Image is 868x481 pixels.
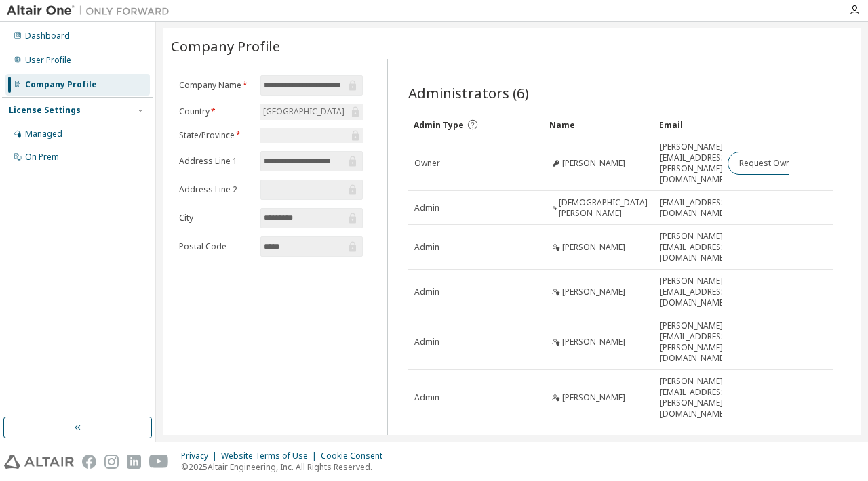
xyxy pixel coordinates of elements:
[562,392,625,403] span: [PERSON_NAME]
[179,156,252,167] label: Address Line 1
[260,104,362,120] div: [GEOGRAPHIC_DATA]
[728,152,842,175] button: Request Owner Change
[562,287,625,297] span: [PERSON_NAME]
[179,241,252,252] label: Postal Code
[414,242,439,253] span: Admin
[181,461,391,473] p: © 2025 Altair Engineering, Inc. All Rights Reserved.
[660,376,728,419] span: [PERSON_NAME][EMAIL_ADDRESS][PERSON_NAME][DOMAIN_NAME]
[672,435,737,453] span: Page n.
[179,106,252,117] label: Country
[408,83,529,102] span: Administrators (6)
[25,79,97,90] div: Company Profile
[570,435,660,453] span: Items per page
[660,142,728,185] span: [PERSON_NAME][EMAIL_ADDRESS][PERSON_NAME][DOMAIN_NAME]
[414,392,439,403] span: Admin
[414,203,439,213] span: Admin
[179,213,252,224] label: City
[414,337,439,348] span: Admin
[660,276,728,308] span: [PERSON_NAME][EMAIL_ADDRESS][DOMAIN_NAME]
[4,455,74,469] img: altair_logo.svg
[414,158,440,169] span: Owner
[82,455,96,469] img: facebook.svg
[25,55,71,66] div: User Profile
[149,455,169,469] img: youtube.svg
[127,455,141,469] img: linkedin.svg
[414,287,439,297] span: Admin
[179,184,252,195] label: Address Line 2
[9,105,81,116] div: License Settings
[321,451,391,461] div: Cookie Consent
[25,152,59,163] div: On Prem
[25,30,70,41] div: Dashboard
[179,130,252,141] label: State/Province
[181,451,221,461] div: Privacy
[261,104,347,119] div: [GEOGRAPHIC_DATA]
[171,37,280,56] span: Company Profile
[659,114,716,135] div: Email
[25,129,62,140] div: Managed
[660,197,728,219] span: [EMAIL_ADDRESS][DOMAIN_NAME]
[221,451,321,461] div: Website Terms of Use
[7,4,176,18] img: Altair One
[179,80,252,91] label: Company Name
[559,197,648,219] span: [DEMOGRAPHIC_DATA][PERSON_NAME]
[660,320,728,364] span: [PERSON_NAME][EMAIL_ADDRESS][PERSON_NAME][DOMAIN_NAME]
[414,119,464,131] span: Admin Type
[562,158,625,169] span: [PERSON_NAME]
[104,455,119,469] img: instagram.svg
[660,231,728,264] span: [PERSON_NAME][EMAIL_ADDRESS][DOMAIN_NAME]
[549,114,649,135] div: Name
[562,242,625,253] span: [PERSON_NAME]
[562,337,625,348] span: [PERSON_NAME]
